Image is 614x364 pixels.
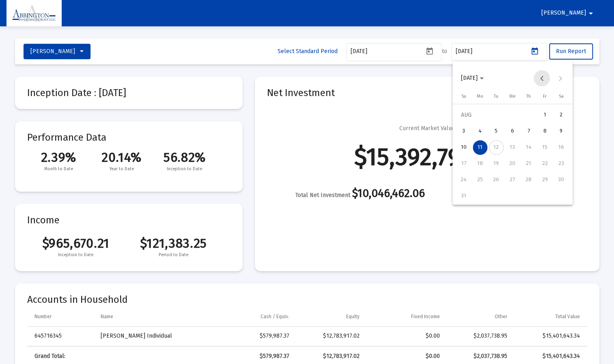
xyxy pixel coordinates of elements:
[521,156,537,172] button: 2025-08-21
[457,189,471,203] div: 31
[554,124,569,139] div: 9
[505,156,520,171] div: 20
[504,123,521,139] button: 2025-08-06
[553,172,569,188] button: 2025-08-30
[473,140,487,155] div: 11
[534,70,550,86] button: Previous month
[488,123,504,139] button: 2025-08-05
[526,94,531,99] span: Th
[461,94,466,99] span: Su
[554,156,569,171] div: 23
[473,173,487,187] div: 25
[521,173,536,187] div: 28
[456,107,537,123] td: AUG
[521,172,537,188] button: 2025-08-28
[457,173,471,187] div: 24
[456,156,472,172] button: 2025-08-17
[457,156,471,171] div: 17
[552,70,568,86] button: Next month
[537,156,553,172] button: 2025-08-22
[553,156,569,172] button: 2025-08-23
[489,173,504,187] div: 26
[456,188,472,204] button: 2025-08-31
[504,156,521,172] button: 2025-08-20
[521,124,536,139] div: 7
[455,70,490,86] button: Choose month and year
[489,156,504,171] div: 19
[457,124,471,139] div: 3
[537,107,553,123] button: 2025-08-01
[504,172,521,188] button: 2025-08-27
[488,139,504,156] button: 2025-08-12
[477,94,483,99] span: Mo
[521,123,537,139] button: 2025-08-07
[489,140,504,155] div: 12
[538,108,552,122] div: 1
[488,172,504,188] button: 2025-08-26
[554,140,569,155] div: 16
[538,140,552,155] div: 15
[538,173,552,187] div: 29
[538,124,552,139] div: 8
[456,123,472,139] button: 2025-08-03
[504,139,521,156] button: 2025-08-13
[559,94,564,99] span: Sa
[473,156,487,171] div: 18
[473,124,487,139] div: 4
[472,172,488,188] button: 2025-08-25
[505,124,520,139] div: 6
[494,94,498,99] span: Tu
[488,156,504,172] button: 2025-08-19
[521,139,537,156] button: 2025-08-14
[456,172,472,188] button: 2025-08-24
[472,156,488,172] button: 2025-08-18
[472,123,488,139] button: 2025-08-04
[521,156,536,171] div: 21
[553,123,569,139] button: 2025-08-09
[521,140,536,155] div: 14
[509,94,516,99] span: We
[505,173,520,187] div: 27
[554,173,569,187] div: 30
[505,140,520,155] div: 13
[489,124,504,139] div: 5
[461,75,478,82] span: [DATE]
[457,140,471,155] div: 10
[472,139,488,156] button: 2025-08-11
[456,139,472,156] button: 2025-08-10
[537,139,553,156] button: 2025-08-15
[543,94,547,99] span: Fr
[553,139,569,156] button: 2025-08-16
[537,172,553,188] button: 2025-08-29
[537,123,553,139] button: 2025-08-08
[553,107,569,123] button: 2025-08-02
[554,108,569,122] div: 2
[538,156,552,171] div: 22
